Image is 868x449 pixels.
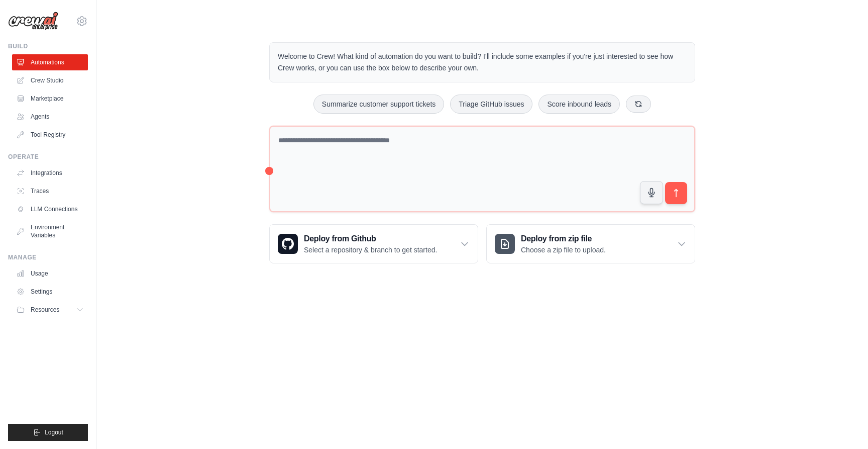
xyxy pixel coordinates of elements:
span: Resources [31,306,59,314]
a: Crew Studio [12,72,88,88]
a: Environment Variables [12,219,88,243]
a: Tool Registry [12,127,88,143]
button: Resources [12,302,88,318]
p: Welcome to Crew! What kind of automation do you want to build? I'll include some examples if you'... [278,51,687,74]
div: Build [8,42,88,50]
p: Choose a zip file to upload. [521,245,606,255]
a: Marketplace [12,91,88,107]
span: Logout [45,428,63,436]
a: Automations [12,54,88,70]
a: Settings [12,284,88,300]
a: Traces [12,183,88,199]
a: Usage [12,265,88,282]
h3: Deploy from zip file [521,233,606,245]
div: Manage [8,253,88,261]
a: Agents [12,109,88,125]
button: Triage GitHub issues [450,95,532,114]
img: Logo [8,12,58,31]
button: Logout [8,424,88,441]
button: Summarize customer support tickets [313,95,444,114]
div: Operate [8,153,88,161]
h3: Deploy from Github [304,233,437,245]
p: Select a repository & branch to get started. [304,245,437,255]
a: LLM Connections [12,201,88,217]
button: Score inbound leads [538,95,620,114]
a: Integrations [12,165,88,181]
